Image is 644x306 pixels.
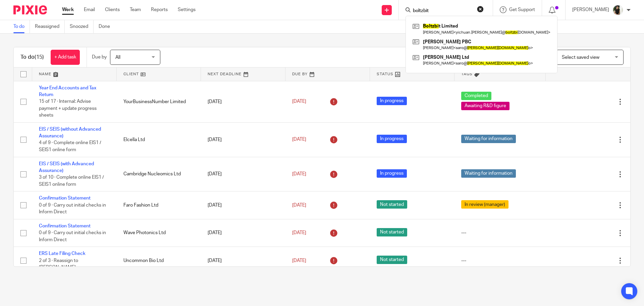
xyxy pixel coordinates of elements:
a: Done [99,20,115,33]
img: Janice%20Tang.jpeg [612,5,623,15]
span: (15) [35,54,44,60]
span: Select saved view [562,55,599,60]
span: In progress [377,97,407,105]
a: Confirmation Statement [39,196,91,201]
td: Uncommon Bio Ltd [117,247,201,274]
input: Search [412,8,473,14]
span: Waiting for information [461,135,516,143]
span: 0 of 9 · Carry out initial checks in Inform Direct [39,230,106,242]
a: Reassigned [35,20,65,33]
a: Confirmation Statement [39,224,91,228]
td: Faro Fashion Ltd [117,191,201,219]
span: All [115,55,120,60]
span: Get Support [509,7,535,12]
span: In progress [377,169,407,178]
p: Due by [92,54,107,60]
span: [DATE] [292,230,306,235]
a: Work [62,6,74,13]
td: [DATE] [201,247,285,274]
a: Reports [151,6,168,13]
td: [DATE] [201,81,285,122]
div: --- [461,229,539,236]
span: 15 of 17 · Internal: Advise payment + update progress sheets [39,99,97,118]
td: [DATE] [201,157,285,191]
span: Not started [377,256,407,264]
a: Email [84,6,95,13]
a: Year End Accounts and Tax Return [39,86,96,97]
h1: To do [20,54,44,61]
span: 4 of 9 · Complete online EIS1 / SEIS1 online form [39,141,101,152]
span: In review (manager) [461,200,508,209]
td: [DATE] [201,191,285,219]
a: + Add task [51,50,80,65]
span: [DATE] [292,172,306,176]
span: Tags [461,72,473,76]
div: --- [461,257,539,264]
a: Settings [178,6,196,13]
td: Elcella Ltd [117,122,201,157]
span: 3 of 10 · Complete online EIS1 / SEIS1 online form [39,175,104,187]
span: Completed [461,92,491,100]
span: [DATE] [292,203,306,208]
span: Not started [377,228,407,236]
a: ERS Late Filing Check [39,251,86,256]
span: Awaiting R&D figure [461,102,509,110]
span: Not started [377,200,407,209]
span: Waiting for information [461,169,516,178]
span: [DATE] [292,137,306,142]
td: Wave Photonics Ltd [117,219,201,247]
td: [DATE] [201,219,285,247]
a: To do [13,20,30,33]
img: Pixie [13,5,47,14]
span: [DATE] [292,258,306,263]
span: In progress [377,135,407,143]
p: [PERSON_NAME] [572,6,609,13]
span: 0 of 9 · Carry out initial checks in Inform Direct [39,203,106,215]
td: [DATE] [201,122,285,157]
a: Clients [105,6,120,13]
span: [DATE] [292,99,306,104]
span: 2 of 3 · Reassign to [PERSON_NAME] [39,258,78,270]
a: EIS / SEIS (without Advanced Assurance) [39,127,101,138]
td: YourBusinessNumber Limited [117,81,201,122]
button: Clear [477,6,484,12]
td: Cambridge Nucleomics Ltd [117,157,201,191]
a: Team [130,6,141,13]
a: Snoozed [70,20,94,33]
a: EIS / SEIS (with Advanced Assurance) [39,162,94,173]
